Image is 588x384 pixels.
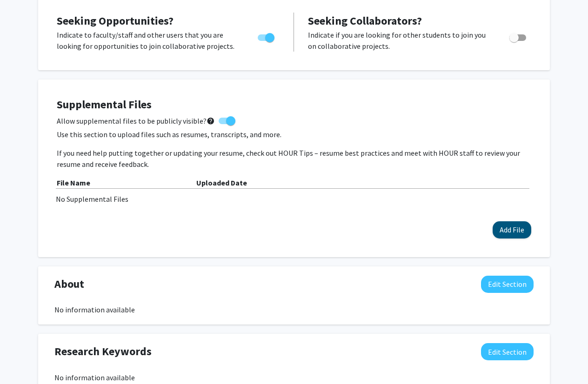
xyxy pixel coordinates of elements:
button: Edit Research Keywords [481,343,534,360]
div: Toggle [254,29,280,43]
div: No information available [54,372,534,383]
button: Edit About [481,276,534,293]
button: Add File [493,221,531,238]
p: Use this section to upload files such as resumes, transcripts, and more. [57,129,531,140]
iframe: Chat [7,342,40,377]
p: Indicate to faculty/staff and other users that you are looking for opportunities to join collabor... [57,29,240,52]
div: Toggle [506,29,531,43]
span: Seeking Opportunities? [57,13,174,28]
div: No Supplemental Files [56,193,532,205]
div: No information available [54,304,534,315]
span: Research Keywords [54,343,152,360]
b: File Name [57,178,90,187]
p: Indicate if you are looking for other students to join you on collaborative projects. [308,29,492,52]
mat-icon: help [207,115,215,126]
b: Uploaded Date [196,178,247,187]
p: If you need help putting together or updating your resume, check out HOUR Tips – resume best prac... [57,147,531,170]
span: About [54,276,84,292]
span: Seeking Collaborators? [308,13,422,28]
span: Allow supplemental files to be publicly visible? [57,115,215,126]
h4: Supplemental Files [57,98,531,112]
